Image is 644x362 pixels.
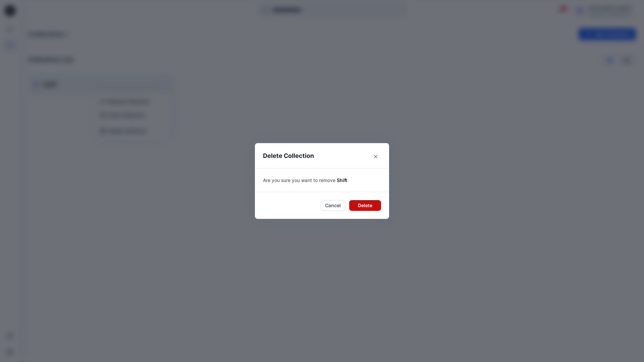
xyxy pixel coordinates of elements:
p: Are you sure you want to remove [263,177,381,184]
span: Shift [337,177,347,183]
button: Delete [349,200,381,211]
button: Cancel [321,200,345,211]
button: Close [370,151,381,162]
header: Delete Collection [255,143,389,168]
